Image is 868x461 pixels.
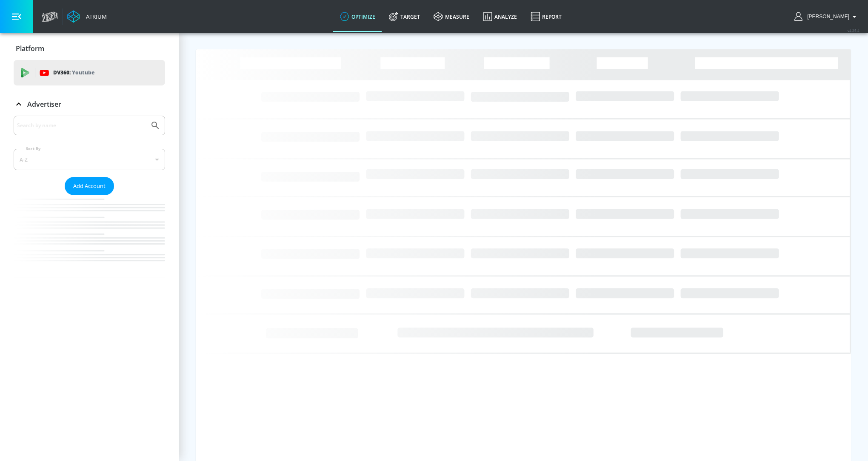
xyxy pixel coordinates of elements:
[27,100,61,109] p: Advertiser
[53,68,94,77] p: DV360:
[333,1,382,32] a: optimize
[24,146,43,151] label: Sort By
[14,60,165,85] div: DV360: Youtube
[794,11,859,22] button: [PERSON_NAME]
[427,1,476,32] a: measure
[14,195,165,278] nav: list of Advertiser
[14,92,165,116] div: Advertiser
[14,37,165,60] div: Platform
[17,120,146,131] input: Search by name
[804,14,849,20] span: login as: veronica.hernandez@zefr.com
[16,44,44,53] p: Platform
[848,28,859,33] span: v 4.25.4
[67,10,107,23] a: Atrium
[14,116,165,278] div: Advertiser
[73,181,106,191] span: Add Account
[524,1,568,32] a: Report
[65,177,114,195] button: Add Account
[83,13,107,20] div: Atrium
[72,68,94,77] p: Youtube
[14,149,165,170] div: A-Z
[382,1,427,32] a: Target
[476,1,524,32] a: Analyze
